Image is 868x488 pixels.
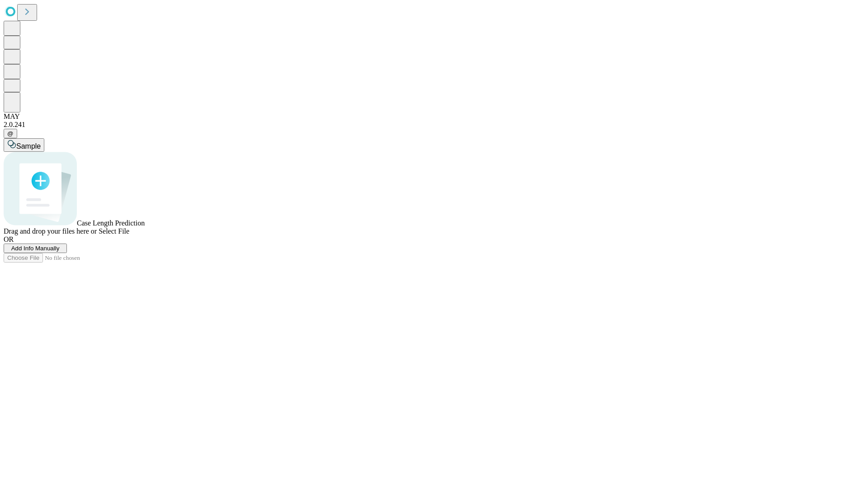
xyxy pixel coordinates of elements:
span: @ [7,130,14,137]
span: Sample [16,142,41,150]
span: OR [4,235,14,243]
span: Add Info Manually [11,245,60,252]
button: Add Info Manually [4,244,67,253]
div: 2.0.241 [4,121,864,129]
button: @ [4,129,17,138]
span: Case Length Prediction [77,219,145,227]
span: Select File [99,227,129,235]
button: Sample [4,138,44,152]
span: Drag and drop your files here or [4,227,97,235]
div: MAY [4,113,864,121]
